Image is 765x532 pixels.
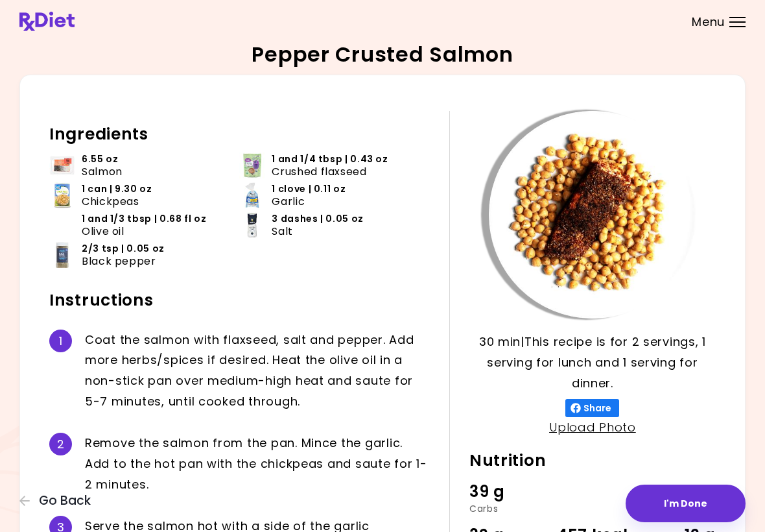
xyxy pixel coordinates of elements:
h2: Instructions [49,290,430,311]
h2: Ingredients [49,124,430,145]
div: R e m o v e t h e s a l m o n f r o m t h e p a n . M i n c e t h e g a r l i c . A d d t o t h e... [85,433,430,495]
div: 39 g [469,479,552,504]
span: 3 dashes | 0.05 oz [272,213,364,225]
img: RxDiet [19,12,75,31]
div: 2 [49,433,72,455]
span: Salmon [82,165,123,178]
button: Go Back [19,494,97,508]
span: 1 and 1/3 tbsp | 0.68 fl oz [82,213,206,225]
a: Upload Photo [549,419,636,435]
span: 6.55 oz [82,153,118,165]
span: Menu [692,16,725,28]
span: Go Back [39,494,91,508]
span: Share [581,403,614,413]
h2: Pepper Crusted Salmon [252,44,513,65]
span: 1 can | 9.30 oz [82,183,152,195]
span: Salt [272,225,293,237]
button: I'm Done [626,485,746,522]
div: C o a t t h e s a l m o n w i t h f l a x s e e d , s a l t a n d p e p p e r . A d d m o r e h e... [85,330,430,412]
span: 2/3 tsp | 0.05 oz [82,243,165,255]
span: 1 clove | 0.11 oz [272,183,346,195]
h2: Nutrition [469,450,716,471]
span: Black pepper [82,255,156,267]
div: 19 g [633,479,716,504]
p: 30 min | This recipe is for 2 servings, 1 serving for lunch and 1 serving for dinner. [469,332,716,394]
span: Crushed flaxseed [272,165,366,178]
div: Carbs [469,504,552,513]
button: Share [565,399,619,417]
span: Olive oil [82,225,124,237]
div: 1 [49,330,72,352]
span: Garlic [272,195,305,208]
span: Chickpeas [82,195,139,208]
span: 1 and 1/4 tbsp | 0.43 oz [272,153,388,165]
